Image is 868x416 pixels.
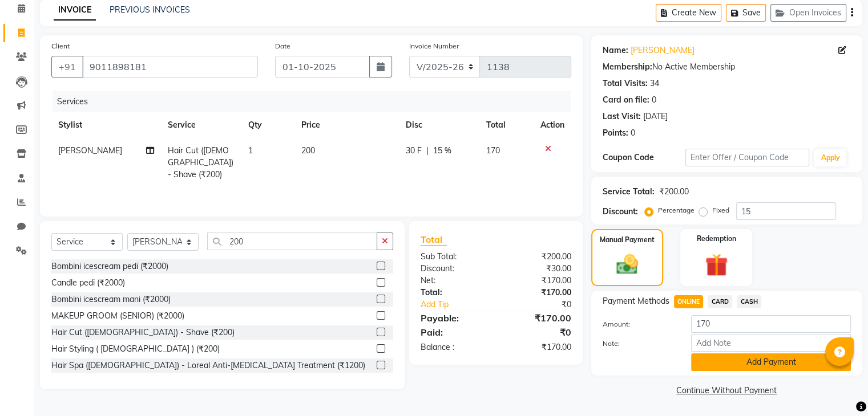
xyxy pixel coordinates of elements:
button: +91 [51,56,83,78]
th: Total [479,112,534,138]
label: Date [275,41,290,51]
span: 30 F [406,145,422,157]
div: Hair Spa ([DEMOGRAPHIC_DATA]) - Loreal Anti-[MEDICAL_DATA] Treatment (₹1200) [51,360,365,372]
span: CARD [708,295,732,308]
div: ₹170.00 [496,311,580,325]
div: 34 [650,78,659,89]
div: Hair Cut ([DEMOGRAPHIC_DATA]) - Shave (₹200) [51,327,235,338]
label: Client [51,41,70,51]
div: MAKEUP GROOM (SENIOR) (₹2000) [51,310,184,322]
th: Service [161,112,241,138]
div: Service Total: [603,186,655,198]
button: Create New [656,4,721,22]
input: Amount [691,315,851,333]
span: 15 % [433,145,451,157]
span: | [426,145,429,157]
button: Save [726,4,766,22]
div: Paid: [412,325,496,339]
div: ₹170.00 [496,275,580,287]
div: Membership: [603,61,652,73]
div: Services [53,91,580,112]
span: Payment Methods [603,295,669,307]
th: Disc [399,112,479,138]
span: 170 [486,145,500,156]
div: Bombini icescream pedi (₹2000) [51,260,168,272]
label: Note: [594,338,683,349]
div: Hair Styling ( [DEMOGRAPHIC_DATA] ) (₹200) [51,343,220,355]
div: Coupon Code [603,152,685,164]
th: Qty [241,112,295,138]
a: Add Tip [412,299,510,311]
button: Open Invoices [770,4,846,22]
div: Total: [412,287,496,299]
div: ₹200.00 [659,186,689,198]
a: Continue Without Payment [594,385,860,397]
span: 200 [301,145,315,156]
div: Points: [603,127,628,139]
div: Sub Total: [412,251,496,263]
div: ₹170.00 [496,341,580,353]
input: Search or Scan [207,233,377,250]
label: Redemption [697,234,736,244]
div: Name: [603,44,628,56]
div: Bombini icescream mani (₹2000) [51,293,171,305]
div: Total Visits: [603,78,648,89]
label: Manual Payment [600,235,655,245]
div: Payable: [412,311,496,325]
div: Discount: [603,206,638,218]
span: Total [421,234,447,246]
div: [DATE] [643,111,668,123]
input: Search by Name/Mobile/Email/Code [82,56,258,78]
div: Balance : [412,341,496,353]
label: Fixed [712,205,729,215]
span: 1 [248,145,253,156]
button: Add Payment [691,353,851,371]
input: Enter Offer / Coupon Code [685,149,810,166]
th: Price [294,112,398,138]
input: Add Note [691,334,851,352]
label: Invoice Number [409,41,459,51]
th: Action [534,112,571,138]
div: Candle pedi (₹2000) [51,277,125,289]
span: [PERSON_NAME] [58,145,122,156]
img: _gift.svg [698,251,735,279]
div: Last Visit: [603,111,641,123]
div: 0 [652,94,656,106]
div: No Active Membership [603,61,851,73]
div: Net: [412,275,496,287]
span: Hair Cut ([DEMOGRAPHIC_DATA]) - Shave (₹200) [168,145,233,180]
div: Discount: [412,263,496,275]
th: Stylist [51,112,161,138]
a: PREVIOUS INVOICES [110,5,190,15]
button: Apply [814,149,846,166]
label: Amount: [594,319,683,329]
div: ₹200.00 [496,251,580,263]
div: ₹30.00 [496,263,580,275]
span: CASH [737,295,761,308]
div: 0 [631,127,635,139]
div: Card on file: [603,94,649,106]
div: ₹170.00 [496,287,580,299]
div: ₹0 [510,299,579,311]
span: ONLINE [674,295,704,308]
label: Percentage [658,205,695,215]
a: [PERSON_NAME] [631,44,695,56]
img: _cash.svg [609,252,645,277]
div: ₹0 [496,325,580,339]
